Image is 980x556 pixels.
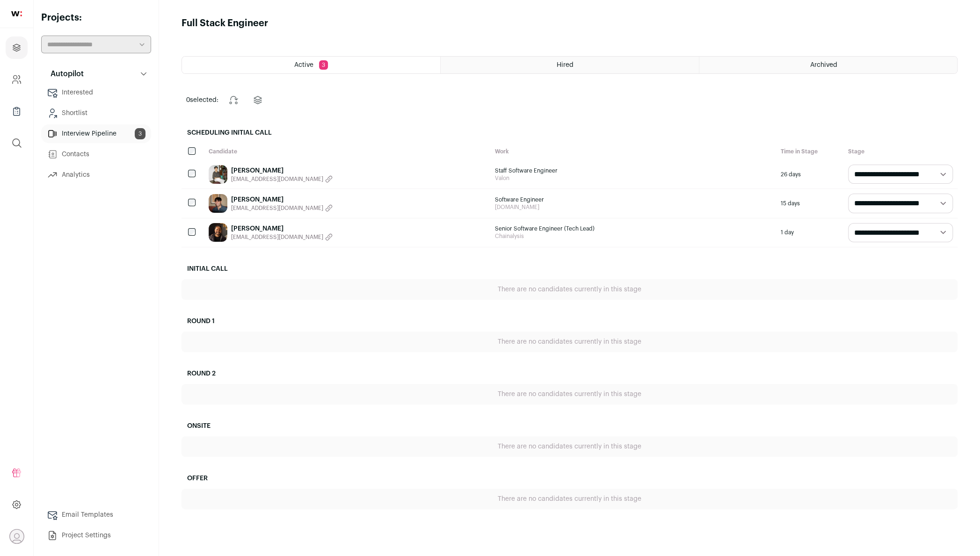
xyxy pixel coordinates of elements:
[776,160,843,188] div: 26 days
[557,62,573,68] span: Hired
[776,143,843,160] div: Time in Stage
[810,62,837,68] span: Archived
[41,65,151,83] button: Autopilot
[181,363,958,384] h2: Round 2
[41,83,151,102] a: Interested
[6,36,28,59] a: Projects
[181,123,958,143] h2: Scheduling Initial Call
[204,143,490,160] div: Candidate
[41,104,151,123] a: Shortlist
[181,279,958,300] div: There are no candidates currently in this stage
[186,97,190,103] span: 0
[41,166,151,184] a: Analytics
[181,468,958,489] h2: Offer
[181,311,958,332] h2: Round 1
[776,189,843,217] div: 15 days
[45,68,84,79] p: Autopilot
[181,259,958,279] h2: Initial Call
[181,17,268,30] h1: Full Stack Engineer
[209,194,227,213] img: 6e51e200a9253595802682ae1878de0ad08973317b4abe0f0c4816a3e08c4960.jpg
[495,225,772,232] span: Senior Software Engineer (Tech Lead)
[209,223,227,242] img: fce743bf68d457213adec0813e57345d566dafdbdb3f2266f2ed8942f1c9e2d5.jpg
[843,143,958,160] div: Stage
[181,416,958,436] h2: Onsite
[699,57,957,73] a: Archived
[495,232,772,240] span: Chainalysis
[231,166,333,175] a: [PERSON_NAME]
[9,529,24,544] button: Open dropdown
[490,143,777,160] div: Work
[231,195,333,204] a: [PERSON_NAME]
[6,100,28,123] a: Company Lists
[6,68,28,91] a: Company and ATS Settings
[41,505,151,524] a: Email Templates
[495,167,772,174] span: Staff Software Engineer
[231,175,333,183] button: [EMAIL_ADDRESS][DOMAIN_NAME]
[181,489,958,509] div: There are no candidates currently in this stage
[231,204,323,212] span: [EMAIL_ADDRESS][DOMAIN_NAME]
[495,196,772,203] span: Software Engineer
[319,60,328,70] span: 3
[181,436,958,457] div: There are no candidates currently in this stage
[495,174,772,182] span: Valon
[222,89,245,111] button: Change stage
[41,11,151,24] h2: Projects:
[231,204,333,212] button: [EMAIL_ADDRESS][DOMAIN_NAME]
[181,384,958,404] div: There are no candidates currently in this stage
[41,145,151,164] a: Contacts
[41,526,151,545] a: Project Settings
[41,124,151,143] a: Interview Pipeline3
[135,128,145,139] span: 3
[231,233,323,241] span: [EMAIL_ADDRESS][DOMAIN_NAME]
[231,224,333,233] a: [PERSON_NAME]
[441,57,698,73] a: Hired
[186,95,218,105] span: selected:
[776,218,843,247] div: 1 day
[231,175,323,183] span: [EMAIL_ADDRESS][DOMAIN_NAME]
[294,62,313,68] span: Active
[181,332,958,352] div: There are no candidates currently in this stage
[495,203,772,211] span: [DOMAIN_NAME]
[11,11,22,16] img: wellfound-shorthand-0d5821cbd27db2630d0214b213865d53afaa358527fdda9d0ea32b1df1b89c2c.svg
[231,233,333,241] button: [EMAIL_ADDRESS][DOMAIN_NAME]
[209,165,227,184] img: 56a8a22ad8ef624ff95c9940a55d8e2fd9ceb4d133ce7e42d8a168312e45bfab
